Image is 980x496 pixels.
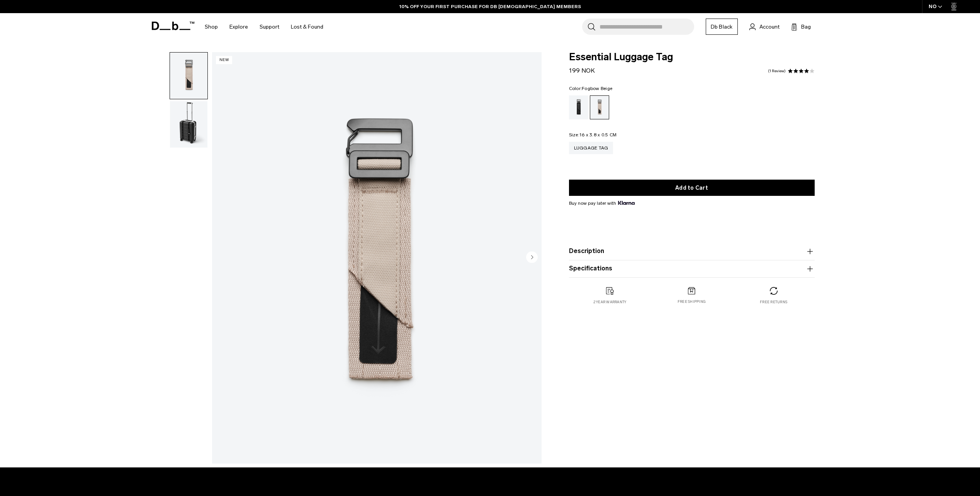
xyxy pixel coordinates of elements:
[759,23,780,31] span: Account
[291,13,323,41] a: Lost & Found
[526,251,538,264] button: Next slide
[760,299,787,305] p: Free returns
[569,142,613,154] a: Luggage Tag
[170,101,208,148] button: Essential Luggage Tag Fogbow Beige
[569,247,815,256] button: Description
[569,132,617,137] legend: Size:
[212,52,542,464] li: 1 / 2
[260,13,279,41] a: Support
[569,52,815,62] span: Essential Luggage Tag
[678,299,706,304] p: Free shipping
[569,86,613,91] legend: Color:
[216,56,233,64] p: New
[212,52,542,464] img: Essential Luggage Tag Fogbow Beige
[199,13,329,41] nav: Main Navigation
[593,299,627,305] p: 2 year warranty
[590,95,609,119] a: Fogbow Beige
[579,132,617,138] span: 16 x 3.8 x 0.5 CM
[170,52,208,99] button: Essential Luggage Tag Fogbow Beige
[582,86,612,91] span: Fogbow Beige
[569,264,815,273] button: Specifications
[229,13,248,41] a: Explore
[569,200,635,207] span: Buy now pay later with
[399,3,581,10] a: 10% OFF YOUR FIRST PURCHASE FOR DB [DEMOGRAPHIC_DATA] MEMBERS
[569,95,588,119] a: Black Out
[205,13,218,41] a: Shop
[618,201,635,205] img: {"height" => 20, "alt" => "Klarna"}
[569,67,595,74] span: 199 NOK
[170,53,207,99] img: Essential Luggage Tag Fogbow Beige
[801,23,811,31] span: Bag
[791,22,811,31] button: Bag
[170,101,207,148] img: Essential Luggage Tag Fogbow Beige
[706,19,738,35] a: Db Black
[768,69,786,73] a: 1 reviews
[569,180,815,196] button: Add to Cart
[749,22,780,31] a: Account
